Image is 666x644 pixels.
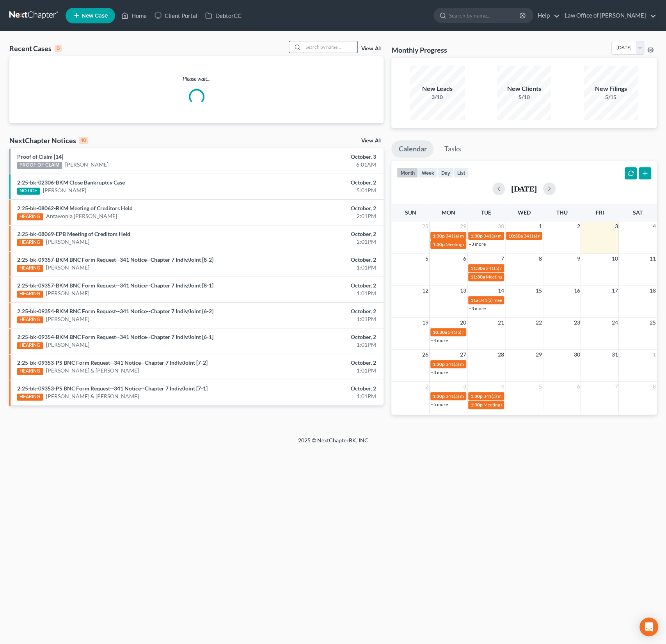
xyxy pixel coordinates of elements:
a: Home [117,9,151,23]
span: 3 [462,382,467,391]
div: HEARING [17,342,43,349]
span: 14 [497,286,505,295]
div: October, 2 [261,230,376,238]
a: Tasks [437,140,468,158]
div: HEARING [17,291,43,298]
span: 4 [500,382,505,391]
span: 31 [611,350,618,359]
input: Search by name... [303,41,357,53]
div: 10 [79,137,88,144]
span: Thu [556,209,568,216]
div: HEARING [17,239,43,246]
span: 8 [652,382,657,391]
a: 2:25-bk-09357-BKM BNC Form Request--341 Notice--Chapter 7 Indiv/Joint [8-2] [17,256,213,263]
span: 10 [611,254,618,263]
span: 15 [535,286,543,295]
span: 1 [652,350,657,359]
div: HEARING [17,316,43,323]
div: HEARING [17,368,43,375]
span: 29 [535,350,543,359]
a: +3 more [469,241,486,247]
a: [PERSON_NAME] [46,315,89,323]
a: 2:25-bk-09354-BKM BNC Form Request--341 Notice--Chapter 7 Indiv/Joint [6-1] [17,334,213,340]
span: 10:30a [508,233,523,239]
span: 341(a) meeting for [PERSON_NAME] [PERSON_NAME] [446,233,558,239]
button: list [453,167,468,178]
a: 2:25-bk-09353-PS BNC Form Request--341 Notice--Chapter 7 Indiv/Joint [7-1] [17,385,208,392]
a: 2:25-bk-08069-EPB Meeting of Creditors Held [17,231,130,237]
div: 2025 © NextChapterBK, INC [111,436,556,451]
a: [PERSON_NAME] [43,186,86,194]
div: 2:01PM [261,238,376,246]
h2: [DATE] [511,185,537,193]
span: 6 [576,382,581,391]
span: 9 [576,254,581,263]
span: 21 [497,318,505,327]
span: 10:30a [433,329,447,335]
div: October, 2 [261,333,376,341]
span: 5 [538,382,543,391]
span: Meeting of Creditors for [PERSON_NAME] & [PERSON_NAME] [483,402,611,408]
a: Calendar [391,140,433,158]
a: +3 more [431,369,448,375]
span: 341(a) meeting for Antawonia [PERSON_NAME] [483,233,582,239]
h3: Monthly Progress [391,45,447,55]
span: 1:30p [433,233,445,239]
span: 23 [573,318,581,327]
div: 0 [55,45,62,52]
span: 18 [649,286,657,295]
a: 2:25-bk-09354-BKM BNC Form Request--341 Notice--Chapter 7 Indiv/Joint [6-2] [17,308,213,314]
div: October, 2 [261,179,376,186]
button: day [437,167,453,178]
div: HEARING [17,265,43,272]
div: PROOF OF CLAIM [17,162,62,169]
span: Meeting of Creditors for [PERSON_NAME] [PERSON_NAME] [446,241,570,247]
a: View All [361,138,380,144]
span: 7 [500,254,505,263]
span: Meeting of Creditors for [PERSON_NAME] [486,274,572,280]
span: 27 [459,350,467,359]
span: 29 [459,222,467,231]
span: 13 [459,286,467,295]
span: 341(a) meeting for [PERSON_NAME] & [PERSON_NAME] [483,393,600,399]
div: 5:01PM [261,186,376,194]
span: 30 [573,350,581,359]
span: 1:30p [471,233,483,239]
span: Sat [633,209,643,216]
span: 8 [538,254,543,263]
span: 1:30p [433,361,445,367]
div: Open Intercom Messenger [639,617,658,636]
span: 1 [538,222,543,231]
a: Proof of Claim [14] [17,153,63,160]
span: 1:30p [471,393,483,399]
span: 2 [576,222,581,231]
a: +5 more [431,401,448,407]
span: 12 [421,286,429,295]
button: month [397,167,418,178]
div: 1:01PM [261,392,376,400]
a: [PERSON_NAME] [65,161,108,169]
div: October, 2 [261,385,376,392]
a: [PERSON_NAME] & [PERSON_NAME] [46,392,139,400]
div: October, 2 [261,307,376,315]
div: New Filings [584,84,638,93]
a: [PERSON_NAME] [46,264,89,271]
span: 11a [471,297,478,303]
span: Mon [442,209,455,216]
button: week [418,167,437,178]
div: HEARING [17,213,43,220]
a: [PERSON_NAME] & [PERSON_NAME] [46,367,139,374]
a: 2:25-bk-09353-PS BNC Form Request--341 Notice--Chapter 7 Indiv/Joint [7-2] [17,359,208,366]
div: October, 3 [261,153,376,161]
a: Help [534,9,560,23]
span: 341(a) meeting for [PERSON_NAME] [446,393,521,399]
a: [PERSON_NAME] [46,341,89,349]
div: New Clients [497,84,551,93]
div: 2:01PM [261,212,376,220]
div: 1:01PM [261,264,376,271]
span: 26 [421,350,429,359]
span: 5 [424,254,429,263]
span: 22 [535,318,543,327]
a: Antawonia [PERSON_NAME] [46,212,117,220]
div: 3/10 [410,93,465,101]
